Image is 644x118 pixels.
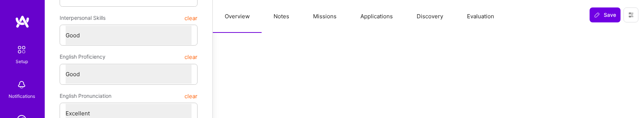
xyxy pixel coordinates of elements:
span: English Pronunciation [60,89,111,103]
button: clear [184,50,198,63]
div: Notifications [9,92,35,100]
img: logo [15,15,30,28]
button: clear [184,11,198,25]
span: Save [594,11,616,19]
img: setup [14,42,29,58]
button: Save [590,7,621,22]
div: Setup [16,58,28,65]
span: English Proficiency [60,50,105,63]
img: bell [14,77,29,92]
span: Interpersonal Skills [60,11,105,25]
button: clear [184,89,198,103]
